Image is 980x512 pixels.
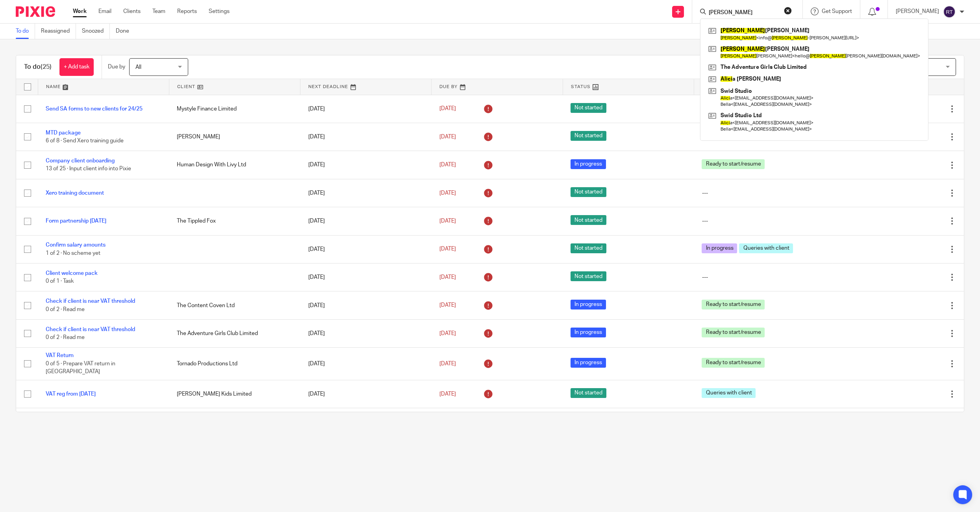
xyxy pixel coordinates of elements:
[116,24,135,39] a: Done
[41,24,76,39] a: Reassigned
[209,7,230,15] a: Settings
[300,207,432,235] td: [DATE]
[46,271,98,276] a: Client welcome pack
[123,7,141,15] a: Clients
[300,151,432,179] td: [DATE]
[571,159,606,169] span: In progress
[46,218,106,224] a: Form partnership [DATE]
[439,302,456,308] span: [DATE]
[571,328,606,337] span: In progress
[46,166,131,172] span: 13 of 25 · Input client info into Pixie
[46,278,74,284] span: 0 of 1 · Task
[702,273,824,281] div: ---
[439,247,456,252] span: [DATE]
[439,162,456,168] span: [DATE]
[46,106,143,112] a: Send SA forms to new clients for 24/25
[300,95,432,123] td: [DATE]
[46,298,135,304] a: Check if client is near VAT threshold
[439,274,456,280] span: [DATE]
[439,331,456,336] span: [DATE]
[439,190,456,196] span: [DATE]
[82,24,110,39] a: Snoozed
[41,64,52,70] span: (25)
[46,391,96,397] a: VAT reg from [DATE]
[571,271,606,281] span: Not started
[73,7,87,15] a: Work
[98,7,111,15] a: Email
[571,103,606,113] span: Not started
[571,388,606,398] span: Not started
[46,307,85,312] span: 0 of 2 · Read me
[571,215,606,225] span: Not started
[300,263,432,291] td: [DATE]
[59,58,94,76] a: + Add task
[177,7,197,15] a: Reports
[169,151,300,179] td: Human Design With Livy Ltd
[571,187,606,197] span: Not started
[169,348,300,380] td: Tornado Productions Ltd
[822,9,852,14] span: Get Support
[943,6,956,18] img: svg%3E
[702,328,765,337] span: Ready to start/resume
[169,123,300,151] td: [PERSON_NAME]
[300,179,432,207] td: [DATE]
[46,158,115,164] a: Company client onboarding
[784,7,792,15] button: Clear
[135,64,141,70] span: All
[439,106,456,112] span: [DATE]
[702,189,824,197] div: ---
[702,358,765,368] span: Ready to start/resume
[739,243,793,253] span: Queries with client
[439,218,456,224] span: [DATE]
[300,408,432,436] td: [DATE]
[169,319,300,347] td: The Adventure Girls Club Limited
[571,243,606,253] span: Not started
[169,291,300,319] td: The Content Coven Ltd
[571,300,606,309] span: In progress
[46,242,106,248] a: Confirm salary amounts
[169,207,300,235] td: The Tippled Fox
[300,380,432,408] td: [DATE]
[439,134,456,140] span: [DATE]
[439,391,456,397] span: [DATE]
[300,291,432,319] td: [DATE]
[46,335,85,340] span: 0 of 2 · Read me
[702,217,824,225] div: ---
[46,190,104,196] a: Xero training document
[108,63,125,71] p: Due by
[169,380,300,408] td: [PERSON_NAME] Kids Limited
[571,131,606,141] span: Not started
[300,319,432,347] td: [DATE]
[708,9,779,17] input: Search
[571,358,606,368] span: In progress
[300,348,432,380] td: [DATE]
[16,6,55,17] img: Pixie
[300,123,432,151] td: [DATE]
[169,408,300,436] td: The Shine Bright Academy Ltd
[46,353,74,358] a: VAT Return
[46,138,124,144] span: 6 of 8 · Send Xero training guide
[46,250,100,256] span: 1 of 2 · No scheme yet
[702,243,737,253] span: In progress
[300,235,432,263] td: [DATE]
[169,95,300,123] td: Mystyle Finance Limited
[16,24,35,39] a: To do
[702,159,765,169] span: Ready to start/resume
[46,327,135,332] a: Check if client is near VAT threshold
[46,361,115,375] span: 0 of 5 · Prepare VAT return in [GEOGRAPHIC_DATA]
[152,7,165,15] a: Team
[896,7,939,15] p: [PERSON_NAME]
[46,130,81,136] a: MTD package
[439,361,456,367] span: [DATE]
[702,300,765,309] span: Ready to start/resume
[702,388,756,398] span: Queries with client
[24,63,52,71] h1: To do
